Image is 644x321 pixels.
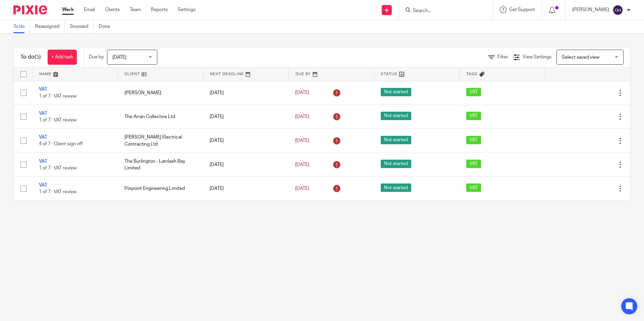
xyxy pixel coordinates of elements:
[203,153,288,176] td: [DATE]
[203,105,288,128] td: [DATE]
[295,91,309,95] span: [DATE]
[105,6,120,13] a: Clients
[99,20,115,33] a: Done
[89,54,104,60] p: Due by
[381,88,411,96] span: Not started
[381,160,411,168] span: Not started
[118,129,203,153] td: [PERSON_NAME] Electrical Contracting Ltd
[203,81,288,105] td: [DATE]
[118,177,203,201] td: Pinpoint Engineering Limited
[39,183,47,188] a: VAT
[509,7,535,12] span: Get Support
[572,6,609,13] p: [PERSON_NAME]
[13,5,47,14] img: Pixie
[35,20,65,33] a: Reassigned
[612,5,623,15] img: svg%3E
[381,112,411,120] span: Not started
[381,183,411,192] span: Not started
[295,138,309,143] span: [DATE]
[39,159,47,164] a: VAT
[466,88,481,96] span: VAT
[295,162,309,167] span: [DATE]
[118,153,203,176] td: The Burlington - Lamlash Bay Limited
[39,87,47,92] a: VAT
[295,114,309,119] span: [DATE]
[70,20,94,33] a: Snoozed
[203,129,288,153] td: [DATE]
[48,50,77,65] a: + Add task
[178,6,196,13] a: Settings
[151,6,168,13] a: Reports
[39,190,76,195] span: 1 of 7 · VAT review
[118,81,203,105] td: [PERSON_NAME]
[39,118,76,122] span: 1 of 7 · VAT review
[466,136,481,144] span: VAT
[295,186,309,191] span: [DATE]
[381,136,411,144] span: Not started
[466,160,481,168] span: VAT
[412,8,473,14] input: Search
[13,20,30,33] a: To do
[466,112,481,120] span: VAT
[466,72,478,76] span: Tags
[20,54,41,61] h1: To do
[523,55,551,59] span: View Settings
[112,55,126,60] span: [DATE]
[39,142,83,147] span: 4 of 7 · Client sign off
[39,111,47,116] a: VAT
[84,6,95,13] a: Email
[35,54,41,60] span: (5)
[39,166,76,170] span: 1 of 7 · VAT review
[39,135,47,140] a: VAT
[62,6,74,13] a: Work
[39,94,76,99] span: 1 of 7 · VAT review
[203,177,288,201] td: [DATE]
[118,105,203,128] td: The Arran Collective Ltd
[562,55,599,60] span: Select saved view
[466,183,481,192] span: VAT
[497,55,508,59] span: Filter
[130,6,141,13] a: Team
